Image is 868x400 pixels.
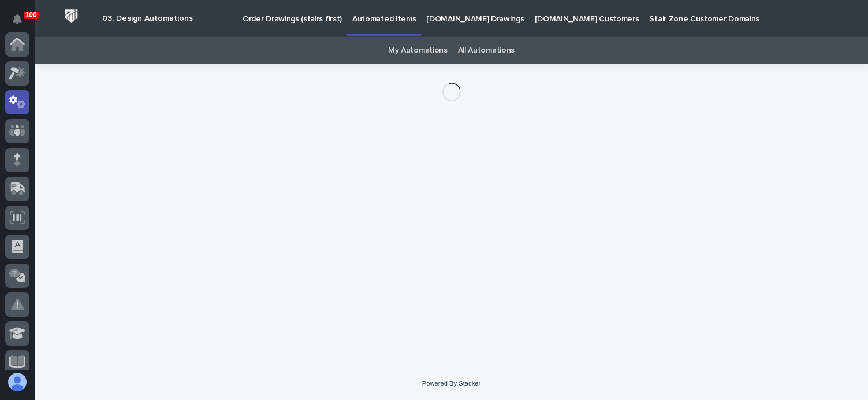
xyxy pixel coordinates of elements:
[25,11,37,19] p: 100
[102,14,193,24] h2: 03. Design Automations
[14,14,29,32] div: Notifications100
[5,7,29,31] button: Notifications
[61,5,82,27] img: Workspace Logo
[5,370,29,394] button: users-avatar
[388,37,448,64] a: My Automations
[422,380,480,387] a: Powered By Stacker
[458,37,515,64] a: All Automations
